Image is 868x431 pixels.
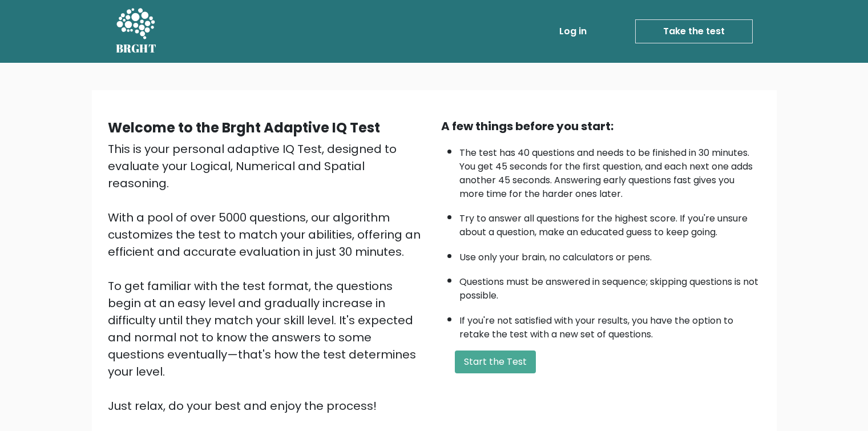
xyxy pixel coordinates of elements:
[635,19,753,43] a: Take the test
[455,351,536,373] button: Start the Test
[459,245,761,264] li: Use only your brain, no calculators or pens.
[441,118,761,135] div: A few things before you start:
[116,5,157,58] a: BRGHT
[459,206,761,239] li: Try to answer all questions for the highest score. If you're unsure about a question, make an edu...
[459,140,761,201] li: The test has 40 questions and needs to be finished in 30 minutes. You get 45 seconds for the firs...
[108,140,427,414] div: This is your personal adaptive IQ Test, designed to evaluate your Logical, Numerical and Spatial ...
[108,118,380,137] b: Welcome to the Brght Adaptive IQ Test
[459,269,761,303] li: Questions must be answered in sequence; skipping questions is not possible.
[555,20,591,43] a: Log in
[459,308,761,341] li: If you're not satisfied with your results, you have the option to retake the test with a new set ...
[116,42,157,55] h5: BRGHT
